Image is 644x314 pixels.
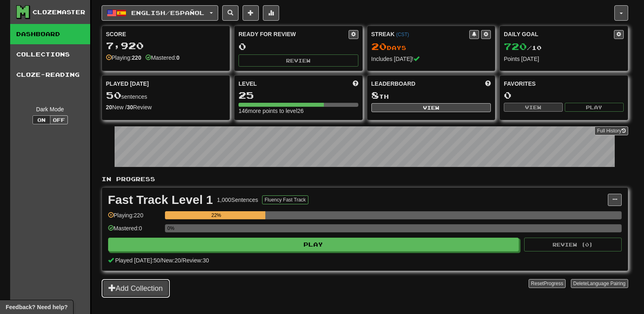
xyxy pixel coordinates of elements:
[504,103,563,112] button: View
[371,41,387,52] span: 20
[594,126,628,135] a: Full History
[396,32,409,37] a: (CST)
[262,195,308,204] button: Fluency Fast Track
[371,90,491,101] div: th
[131,9,204,16] span: English / Español
[239,90,358,100] div: 25
[108,224,161,238] div: Mastered: 0
[371,103,491,112] button: View
[504,41,527,52] span: 720
[371,55,491,63] div: Includes [DATE]!
[50,115,68,124] button: Off
[145,54,180,62] div: Mastered:
[371,89,379,101] span: 8
[176,54,180,61] strong: 0
[106,80,149,88] span: Played [DATE]
[132,54,141,61] strong: 220
[10,24,90,44] a: Dashboard
[160,257,162,264] span: /
[565,103,624,112] button: Play
[102,279,170,298] button: Add Collection
[222,5,239,21] button: Search sentences
[239,41,358,52] div: 0
[33,115,50,124] button: On
[33,8,85,16] div: Clozemaster
[239,107,358,115] div: 146 more points to level 26
[106,104,113,110] strong: 20
[102,5,218,21] button: English/Español
[127,104,133,110] strong: 30
[182,257,209,264] span: Review: 30
[162,257,181,264] span: New: 20
[106,89,121,101] span: 50
[239,80,257,88] span: Level
[371,80,416,88] span: Leaderboard
[587,281,625,286] span: Language Pairing
[10,44,90,65] a: Collections
[106,30,226,38] div: Score
[10,65,90,85] a: Cloze-Reading
[16,105,84,113] div: Dark Mode
[353,80,358,88] span: Score more points to level up
[371,41,491,52] div: Day s
[108,238,519,251] button: Play
[106,90,226,101] div: sentences
[106,103,226,111] div: New / Review
[106,54,141,62] div: Playing:
[6,303,67,311] span: Open feedback widget
[485,80,491,88] span: This week in points, UTC
[106,41,226,51] div: 7,920
[263,5,279,21] button: More stats
[108,211,161,225] div: Playing: 220
[504,44,542,51] span: / 10
[115,257,160,264] span: Played [DATE]: 50
[544,281,563,286] span: Progress
[181,257,182,264] span: /
[504,30,614,39] div: Daily Goal
[167,211,265,219] div: 22%
[371,30,470,38] div: Streak
[217,196,258,204] div: 1,000 Sentences
[102,175,628,183] p: In Progress
[504,90,624,100] div: 0
[524,238,622,251] button: Review (0)
[239,54,358,67] button: Review
[239,30,349,38] div: Ready for Review
[108,194,213,206] div: Fast Track Level 1
[571,279,628,288] button: DeleteLanguage Pairing
[504,80,624,88] div: Favorites
[243,5,259,21] button: Add sentence to collection
[504,55,624,63] div: Points [DATE]
[529,279,566,288] button: ResetProgress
